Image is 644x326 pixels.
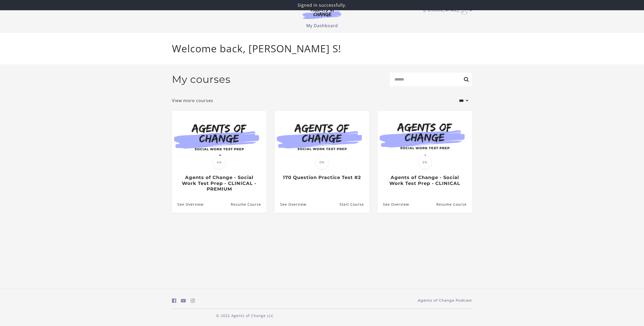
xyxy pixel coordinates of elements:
a: Agents of Change - Social Work Test Prep - CLINICAL: Resume Course [436,196,472,213]
span: 0% [315,155,329,169]
p: Welcome back, [PERSON_NAME] S! [172,41,472,56]
span: 4% [212,155,226,169]
a: https://www.youtube.com/c/AgentsofChangeTestPrepbyMeaganMitchell (Open in a new window) [181,297,186,304]
img: Agents of Change Logo [297,7,347,19]
h3: Agents of Change - Social Work Test Prep - CLINICAL - PREMIUM [177,175,261,192]
a: Agents of Change - Social Work Test Prep - CLINICAL - PREMIUM: See Overview [172,196,204,213]
i: https://www.instagram.com/agentsofchangeprep/ (Open in a new window) [191,298,195,303]
i: https://www.youtube.com/c/AgentsofChangeTestPrepbyMeaganMitchell (Open in a new window) [181,298,186,303]
a: https://www.instagram.com/agentsofchangeprep/ (Open in a new window) [191,297,195,304]
a: My Dashboard [306,23,338,28]
a: 170 Question Practice Test #2: Resume Course [339,196,369,213]
i: https://www.facebook.com/groups/aswbtestprep (Open in a new window) [172,298,176,303]
a: Agents of Change Podcast [418,298,472,303]
p: Signed in successfully. [2,2,642,8]
p: © 2022 Agents of Change LLC [172,313,318,318]
a: 170 Question Practice Test #2: See Overview [275,196,306,213]
a: https://www.facebook.com/groups/aswbtestprep (Open in a new window) [172,297,176,304]
a: View more courses [172,97,213,104]
h3: Agents of Change - Social Work Test Prep - CLINICAL [383,175,466,186]
a: Agents of Change - Social Work Test Prep - CLINICAL: See Overview [378,196,409,213]
h2: My courses [172,73,231,85]
h3: 170 Question Practice Test #2 [280,175,364,181]
span: 2% [418,155,432,169]
a: Agents of Change - Social Work Test Prep - CLINICAL - PREMIUM: Resume Course [231,196,266,213]
a: Toggle menu [424,6,470,14]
